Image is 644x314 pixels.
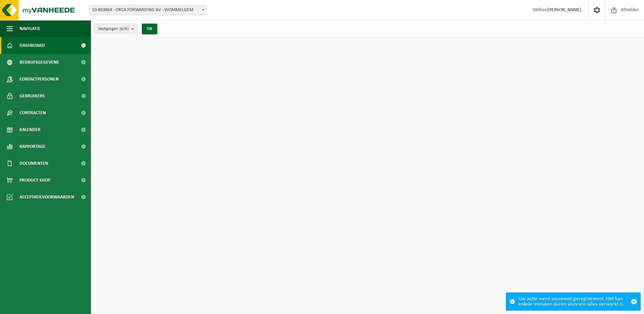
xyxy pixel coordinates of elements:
[89,5,206,15] span: 10-863864 - ORCA FORWARDING BV - WOMMELGEM
[20,104,46,121] span: Contracten
[120,27,129,31] count: (6/6)
[20,172,50,189] span: Product Shop
[20,71,59,88] span: Contactpersonen
[89,5,207,15] span: 10-863864 - ORCA FORWARDING BV - WOMMELGEM
[20,121,40,138] span: Kalender
[20,189,74,206] span: Acceptatievoorwaarden
[98,24,129,34] span: Vestigingen
[518,293,627,310] div: Uw actie werd succesvol geregistreerd. Het kan enkele minuten duren alvorens alles verwerkt is.
[548,7,581,12] strong: [PERSON_NAME]
[94,24,138,34] button: Vestigingen(6/6)
[20,37,45,54] span: Dashboard
[142,24,157,34] button: OK
[20,138,45,155] span: Rapportage
[20,88,45,104] span: Gebruikers
[20,20,40,37] span: Navigatie
[20,54,59,71] span: Bedrijfsgegevens
[20,155,48,172] span: Documenten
